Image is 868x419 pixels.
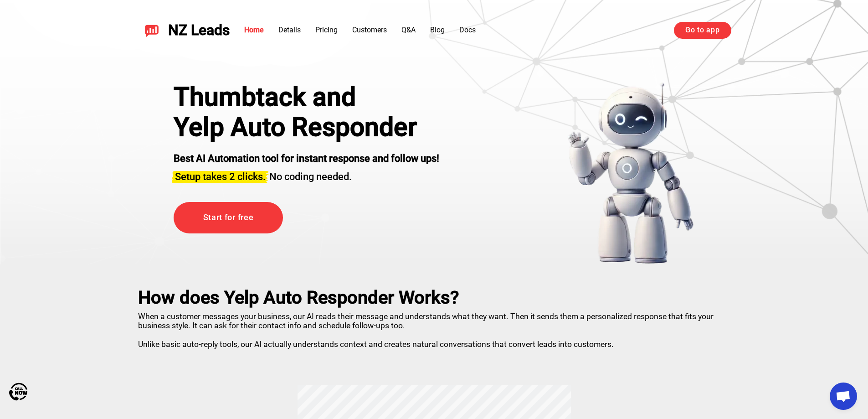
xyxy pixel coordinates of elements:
[352,26,387,34] a: Customers
[244,26,264,34] a: Home
[174,82,439,112] div: Thumbtack and
[9,383,27,401] img: Call Now
[174,202,283,233] a: Start for free
[674,22,731,38] a: Go to app
[278,26,301,34] a: Details
[138,287,730,308] h2: How does Yelp Auto Responder Works?
[830,383,857,410] div: Open chat
[144,23,159,37] img: NZ Leads logo
[175,171,266,182] span: Setup takes 2 clicks.
[174,153,439,164] strong: Best AI Automation tool for instant response and follow ups!
[174,166,439,184] h3: No coding needed.
[430,26,445,34] a: Blog
[567,82,694,264] img: yelp bot
[174,112,439,142] h1: Yelp Auto Responder
[138,308,730,349] p: When a customer messages your business, our AI reads their message and understands what they want...
[315,26,338,34] a: Pricing
[168,22,230,39] span: NZ Leads
[401,26,416,34] a: Q&A
[459,26,476,34] a: Docs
